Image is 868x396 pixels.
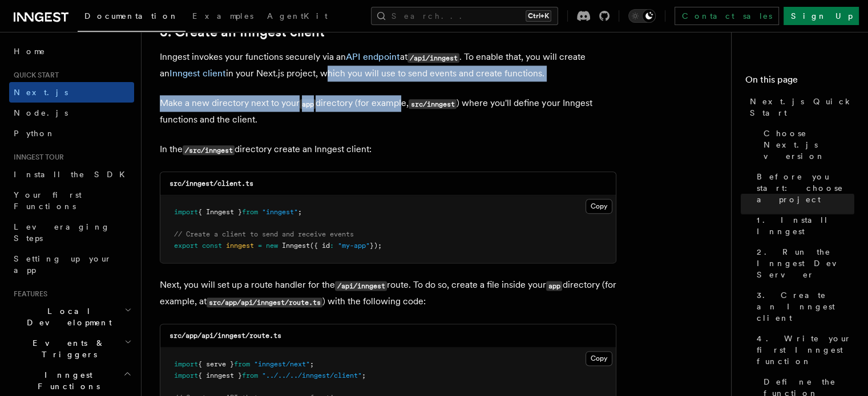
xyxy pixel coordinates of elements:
[14,190,82,211] span: Your first Functions
[192,11,253,21] span: Examples
[338,242,370,250] span: "my-app"
[752,328,854,371] a: 4. Write your first Inngest function
[14,46,46,57] span: Home
[207,297,322,307] code: src/app/api/inngest/route.ts
[745,73,854,91] h4: On this page
[371,7,558,25] button: Search...Ctrl+K
[752,166,854,210] a: Before you start: choose a project
[9,123,134,144] a: Python
[759,123,854,166] a: Choose Next.js version
[298,208,302,216] span: ;
[526,10,551,22] kbd: Ctrl+K
[757,171,854,205] span: Before you start: choose a project
[266,242,278,250] span: new
[9,217,134,248] a: Leveraging Steps
[174,371,198,379] span: import
[675,7,779,25] a: Contact sales
[260,3,334,31] a: AgentKit
[84,11,179,21] span: Documentation
[14,170,132,179] span: Install the SDK
[14,88,68,97] span: Next.js
[750,96,854,119] span: Next.js Quick Start
[183,145,235,155] code: /src/inngest
[262,371,362,379] span: "../../../inngest/client"
[169,332,281,340] code: src/app/api/inngest/route.ts
[14,222,110,243] span: Leveraging Steps
[752,242,854,285] a: 2. Run the Inngest Dev Server
[546,281,562,291] code: app
[185,3,260,31] a: Examples
[198,208,242,216] span: { Inngest }
[757,214,854,237] span: 1. Install Inngest
[254,360,310,368] span: "inngest/next"
[160,277,616,310] p: Next, you will set up a route handler for the route. To do so, create a file inside your director...
[160,49,616,81] p: Inngest invokes your functions securely via an at . To enable that, you will create an in your Ne...
[14,254,112,275] span: Setting up your app
[202,242,222,250] span: const
[362,371,366,379] span: ;
[78,3,185,32] a: Documentation
[174,360,198,368] span: import
[9,369,123,392] span: Inngest Functions
[9,333,134,365] button: Events & Triggers
[335,281,387,291] code: /api/inngest
[9,301,134,333] button: Local Development
[310,242,330,250] span: ({ id
[757,333,854,367] span: 4. Write your first Inngest function
[226,242,254,250] span: inngest
[745,91,854,123] a: Next.js Quick Start
[752,285,854,328] a: 3. Create an Inngest client
[14,129,55,138] span: Python
[169,179,253,187] code: src/inngest/client.ts
[9,153,64,162] span: Inngest tour
[242,208,258,216] span: from
[9,337,124,360] span: Events & Triggers
[258,242,262,250] span: =
[9,305,124,328] span: Local Development
[586,199,612,214] button: Copy
[757,289,854,324] span: 3. Create an Inngest client
[174,230,354,238] span: // Create a client to send and receive events
[160,141,616,158] p: In the directory create an Inngest client:
[784,7,859,25] a: Sign Up
[9,185,134,217] a: Your first Functions
[752,210,854,242] a: 1. Install Inngest
[174,208,198,216] span: import
[764,128,854,162] span: Choose Next.js version
[242,371,258,379] span: from
[169,68,226,79] a: Inngest client
[346,51,400,62] a: API endpoint
[330,242,334,250] span: :
[300,99,316,109] code: app
[198,371,242,379] span: { inngest }
[586,351,612,366] button: Copy
[160,95,616,128] p: Make a new directory next to your directory (for example, ) where you'll define your Inngest func...
[310,360,314,368] span: ;
[174,242,198,250] span: export
[198,360,234,368] span: { serve }
[282,242,310,250] span: Inngest
[9,82,134,103] a: Next.js
[234,360,250,368] span: from
[9,103,134,123] a: Node.js
[9,289,47,299] span: Features
[409,99,457,109] code: src/inngest
[628,9,656,23] button: Toggle dark mode
[9,41,134,62] a: Home
[267,11,328,21] span: AgentKit
[370,242,382,250] span: });
[262,208,298,216] span: "inngest"
[14,108,68,117] span: Node.js
[757,246,854,280] span: 2. Run the Inngest Dev Server
[9,71,59,80] span: Quick start
[9,164,134,185] a: Install the SDK
[9,248,134,280] a: Setting up your app
[407,53,459,63] code: /api/inngest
